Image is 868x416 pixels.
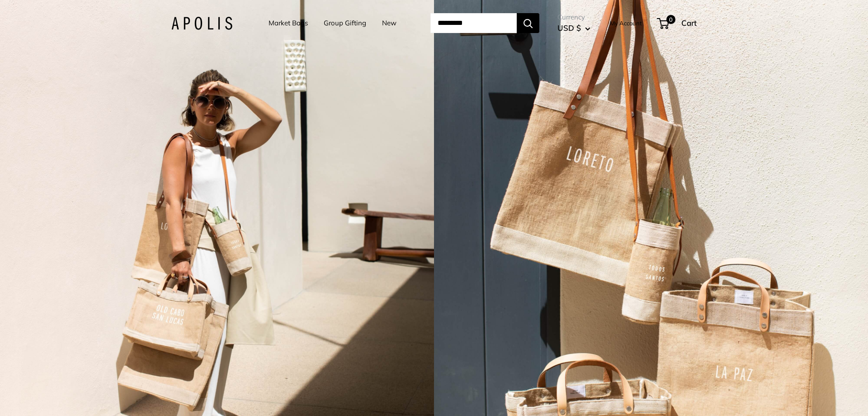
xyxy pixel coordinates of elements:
[171,17,232,30] img: Apolis
[666,15,675,24] span: 0
[557,21,590,35] button: USD $
[430,13,517,33] input: Search...
[269,17,308,29] a: Market Bags
[681,18,697,28] span: Cart
[324,17,366,29] a: Group Gifting
[382,17,396,29] a: New
[557,11,590,24] span: Currency
[610,18,642,29] a: My Account
[557,23,581,33] span: USD $
[658,16,697,30] a: 0 Cart
[517,13,539,33] button: Search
